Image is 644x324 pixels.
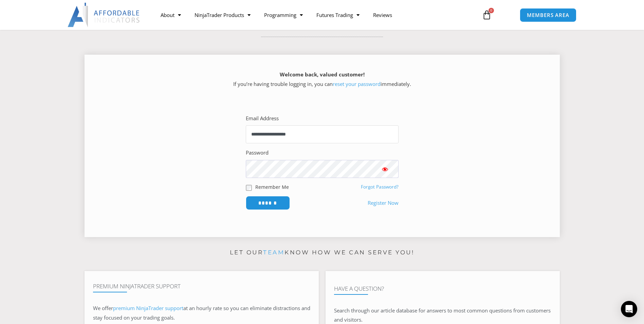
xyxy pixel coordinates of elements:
a: Forgot Password? [361,184,399,190]
a: NinjaTrader Products [188,7,257,23]
a: Register Now [368,198,399,208]
a: 0 [472,5,502,25]
a: reset your password [333,80,381,87]
button: Show password [371,160,399,178]
label: Remember Me [255,183,289,191]
a: Programming [257,7,310,23]
span: MEMBERS AREA [527,13,569,18]
span: We offer [93,305,113,311]
a: Futures Trading [310,7,366,23]
div: Open Intercom Messenger [621,301,637,317]
h4: Premium NinjaTrader Support [93,283,310,290]
strong: Welcome back, valued customer! [280,71,365,78]
label: Email Address [246,114,279,123]
a: MEMBERS AREA [520,8,576,22]
a: team [263,249,284,256]
a: premium NinjaTrader support [113,305,183,311]
span: at an hourly rate so you can eliminate distractions and stay focused on your trading goals. [93,305,310,321]
a: About [154,7,188,23]
span: 0 [489,8,494,13]
img: LogoAI | Affordable Indicators – NinjaTrader [68,3,141,27]
p: Let our know how we can serve you! [85,247,560,258]
p: If you’re having trouble logging in, you can immediately. [96,70,548,89]
a: Reviews [366,7,399,23]
label: Password [246,148,269,158]
nav: Menu [154,7,474,23]
h4: Have A Question? [334,285,551,292]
